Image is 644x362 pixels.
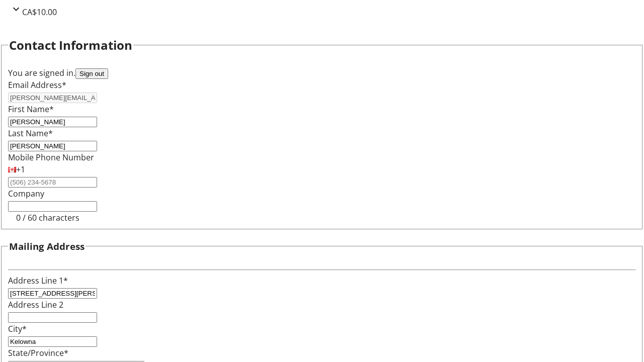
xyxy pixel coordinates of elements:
[75,68,108,79] button: Sign out
[8,288,97,299] input: Address
[8,177,97,188] input: (506) 234-5678
[8,347,68,358] label: State/Province*
[8,152,94,163] label: Mobile Phone Number
[8,104,54,115] label: First Name*
[22,7,57,18] span: CA$10.00
[8,299,63,310] label: Address Line 2
[8,79,66,90] label: Email Address*
[16,212,79,223] tr-character-limit: 0 / 60 characters
[8,67,636,79] div: You are signed in.
[8,275,68,286] label: Address Line 1*
[8,336,97,347] input: City
[9,36,132,54] h2: Contact Information
[8,323,27,334] label: City*
[8,128,53,139] label: Last Name*
[8,188,44,199] label: Company
[9,239,85,253] h3: Mailing Address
